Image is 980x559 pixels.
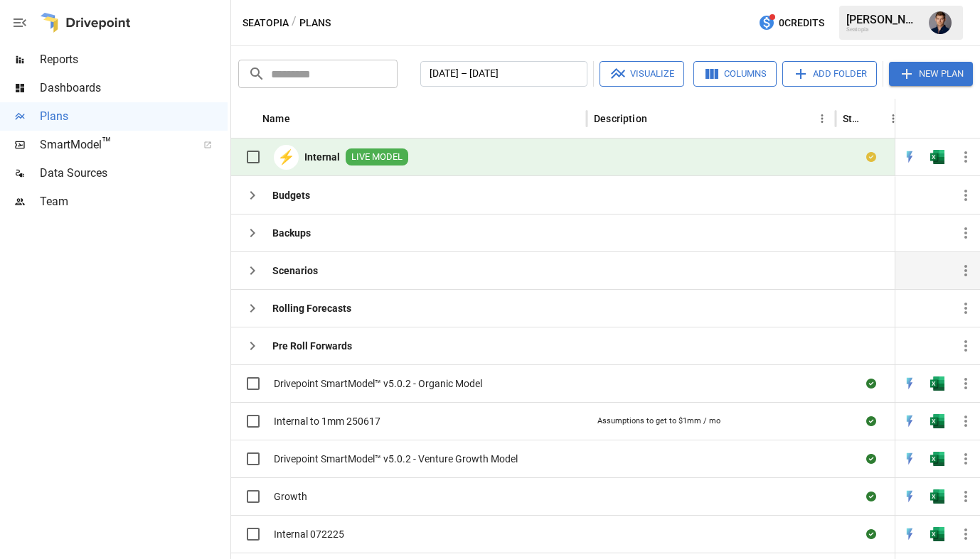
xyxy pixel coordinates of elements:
[863,109,883,129] button: Sort
[40,51,228,68] span: Reports
[102,134,112,152] span: ™
[902,376,917,391] div: Open in Quick Edit
[930,452,944,466] img: excel-icon.76473adf.svg
[262,113,290,124] div: Name
[902,414,917,428] img: quick-edit-flash.b8aec18c.svg
[930,452,944,466] div: Open in Excel
[902,489,917,504] div: Open in Quick Edit
[812,109,832,129] button: Description column menu
[272,188,310,202] b: Budgets
[930,527,944,541] div: Open in Excel
[274,527,344,541] span: Internal 072225
[600,61,684,87] button: Visualize
[902,489,917,504] img: quick-edit-flash.b8aec18c.svg
[346,151,408,164] span: LIVE MODEL
[960,109,980,129] button: Sort
[902,150,917,164] img: quick-edit-flash.b8aec18c.svg
[292,109,311,129] button: Sort
[779,14,824,32] span: 0 Credits
[883,109,903,129] button: Status column menu
[274,145,299,170] div: ⚡
[902,452,917,466] div: Open in Quick Edit
[866,150,876,164] div: Your plan has changes in Excel that are not reflected in the Drivepoint Data Warehouse, select "S...
[889,62,973,86] button: New Plan
[272,226,311,240] b: Backups
[902,376,917,391] img: quick-edit-flash.b8aec18c.svg
[930,414,944,428] div: Open in Excel
[843,113,862,124] div: Status
[274,376,482,391] span: Drivepoint SmartModel™ v5.0.2 - Organic Model
[930,489,944,504] img: excel-icon.76473adf.svg
[274,452,518,466] span: Drivepoint SmartModel™ v5.0.2 - Venture Growth Model
[866,489,876,504] div: Sync complete
[40,136,188,153] span: SmartModel
[274,414,380,428] span: Internal to 1mm 250617
[930,489,944,504] div: Open in Excel
[902,452,917,466] img: quick-edit-flash.b8aec18c.svg
[929,11,952,34] img: Clark Kissiah
[40,165,228,182] span: Data Sources
[930,527,944,541] img: excel-icon.76473adf.svg
[304,150,340,164] b: Internal
[902,150,917,164] div: Open in Quick Edit
[40,193,228,210] span: Team
[866,452,876,466] div: Sync complete
[752,10,830,36] button: 0Credits
[272,301,351,315] b: Rolling Forecasts
[40,80,228,97] span: Dashboards
[420,61,587,87] button: [DATE] – [DATE]
[40,108,228,125] span: Plans
[846,13,920,26] div: [PERSON_NAME]
[930,376,944,391] div: Open in Excel
[594,113,647,124] div: Description
[930,150,944,164] img: excel-icon.76473adf.svg
[597,416,720,427] div: Assumptions to get to $1mm / mo
[292,14,297,32] div: /
[272,339,352,353] b: Pre Roll Forwards
[782,61,877,87] button: Add Folder
[930,150,944,164] div: Open in Excel
[866,376,876,391] div: Sync complete
[930,376,944,391] img: excel-icon.76473adf.svg
[920,3,960,43] button: Clark Kissiah
[902,527,917,541] div: Open in Quick Edit
[649,109,669,129] button: Sort
[866,414,876,428] div: Sync complete
[866,527,876,541] div: Sync complete
[902,527,917,541] img: quick-edit-flash.b8aec18c.svg
[274,489,307,504] span: Growth
[846,26,920,33] div: Seatopia
[930,414,944,428] img: excel-icon.76473adf.svg
[243,14,289,32] button: Seatopia
[272,264,318,278] b: Scenarios
[693,61,777,87] button: Columns
[902,414,917,428] div: Open in Quick Edit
